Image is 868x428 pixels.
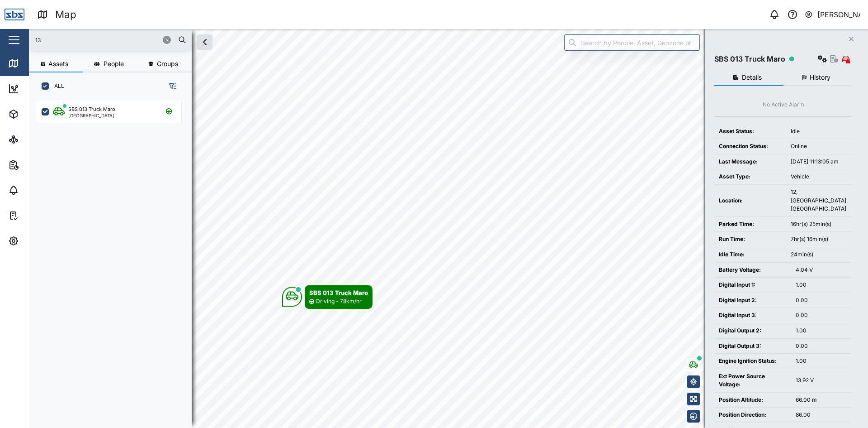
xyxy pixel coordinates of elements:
[796,342,848,351] div: 0.00
[719,281,787,289] div: Digital Input 1:
[24,160,54,170] div: Reports
[309,288,368,297] div: SBS 013 Truck Maro
[742,74,762,81] span: Details
[24,84,64,94] div: Dashboard
[24,211,48,221] div: Tasks
[791,250,848,259] div: 24min(s)
[104,61,124,67] span: People
[719,250,782,259] div: Idle Time:
[719,197,782,205] div: Location:
[48,61,68,67] span: Assets
[55,7,76,23] div: Map
[810,74,830,81] span: History
[316,297,362,306] div: Driving - 78km/hr
[49,82,64,90] label: ALL
[796,266,848,274] div: 4.04 V
[564,34,700,51] input: Search by People, Asset, Geozone or Place
[719,411,787,419] div: Position Direction:
[719,296,787,305] div: Digital Input 2:
[719,311,787,320] div: Digital Input 3:
[68,106,115,113] div: SBS 013 Truck Maro
[796,296,848,305] div: 0.00
[796,396,848,404] div: 66.00 m
[719,235,782,244] div: Run Time:
[817,9,861,20] div: [PERSON_NAME]
[791,188,848,213] div: 12, [GEOGRAPHIC_DATA], [GEOGRAPHIC_DATA]
[796,327,848,335] div: 1.00
[36,97,191,421] div: grid
[719,372,787,389] div: Ext Power Source Voltage:
[34,33,186,47] input: Search assets or drivers
[719,327,787,335] div: Digital Output 2:
[5,5,24,24] img: Main Logo
[719,220,782,229] div: Parked Time:
[796,411,848,419] div: 86.00
[282,285,373,309] div: Map marker
[24,236,56,246] div: Settings
[796,311,848,320] div: 0.00
[719,396,787,404] div: Position Altitude:
[791,235,848,244] div: 7hr(s) 16min(s)
[719,342,787,351] div: Digital Output 3:
[763,101,804,109] div: No Active Alarm
[796,357,848,365] div: 1.00
[24,109,52,119] div: Assets
[29,29,868,428] canvas: Map
[719,357,787,365] div: Engine Ignition Status:
[791,142,848,151] div: Online
[791,158,848,166] div: [DATE] 11:13:05 am
[157,61,178,67] span: Groups
[719,266,787,274] div: Battery Voltage:
[24,58,44,68] div: Map
[24,185,52,195] div: Alarms
[796,376,848,385] div: 13.92 V
[791,127,848,136] div: Idle
[719,158,782,166] div: Last Message:
[719,173,782,181] div: Asset Type:
[68,113,115,118] div: [GEOGRAPHIC_DATA]
[791,220,848,229] div: 16hr(s) 25min(s)
[719,127,782,136] div: Asset Status:
[719,142,782,151] div: Connection Status:
[796,281,848,289] div: 1.00
[24,135,45,144] div: Sites
[804,8,861,21] button: [PERSON_NAME]
[791,173,848,181] div: Vehicle
[714,53,785,65] div: SBS 013 Truck Maro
